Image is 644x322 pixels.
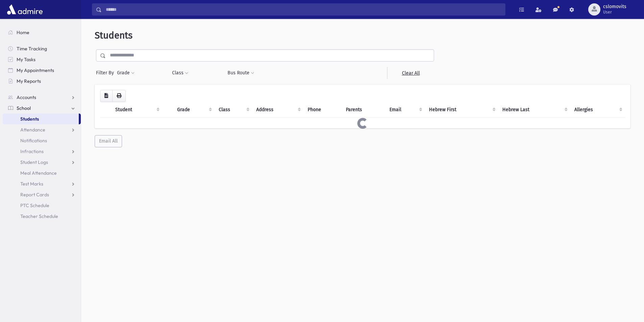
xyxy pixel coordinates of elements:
[173,102,214,118] th: Grade
[95,30,133,41] span: Students
[17,105,31,111] span: School
[304,102,342,118] th: Phone
[172,67,189,79] button: Class
[20,170,57,176] span: Meal Attendance
[498,102,571,118] th: Hebrew Last
[20,213,58,219] span: Teacher Schedule
[603,9,626,15] span: User
[17,94,36,100] span: Accounts
[3,114,79,124] a: Students
[17,78,41,84] span: My Reports
[3,27,81,38] a: Home
[17,67,54,73] span: My Appointments
[227,67,255,79] button: Bus Route
[17,56,35,63] span: My Tasks
[117,67,135,79] button: Grade
[102,3,505,16] input: Search
[3,135,81,146] a: Notifications
[3,124,81,135] a: Attendance
[20,192,49,198] span: Report Cards
[342,102,385,118] th: Parents
[3,103,81,114] a: School
[112,90,126,102] button: Print
[17,46,47,52] span: Time Tracking
[3,178,81,189] a: Test Marks
[5,3,44,16] img: AdmirePro
[385,102,425,118] th: Email
[3,168,81,178] a: Meal Attendance
[570,102,625,118] th: Allergies
[3,43,81,54] a: Time Tracking
[20,159,48,165] span: Student Logs
[252,102,304,118] th: Address
[3,76,81,86] a: My Reports
[20,116,39,122] span: Students
[17,29,29,35] span: Home
[20,202,49,208] span: PTC Schedule
[20,127,45,133] span: Attendance
[3,211,81,222] a: Teacher Schedule
[603,4,626,9] span: cslomovits
[20,181,43,187] span: Test Marks
[100,90,113,102] button: CSV
[96,69,117,76] span: Filter By
[425,102,498,118] th: Hebrew First
[215,102,253,118] th: Class
[20,138,47,144] span: Notifications
[3,54,81,65] a: My Tasks
[20,148,44,154] span: Infractions
[3,65,81,76] a: My Appointments
[3,92,81,103] a: Accounts
[387,67,434,79] a: Clear All
[3,189,81,200] a: Report Cards
[3,146,81,157] a: Infractions
[3,157,81,168] a: Student Logs
[111,102,162,118] th: Student
[95,135,122,147] button: Email All
[3,200,81,211] a: PTC Schedule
